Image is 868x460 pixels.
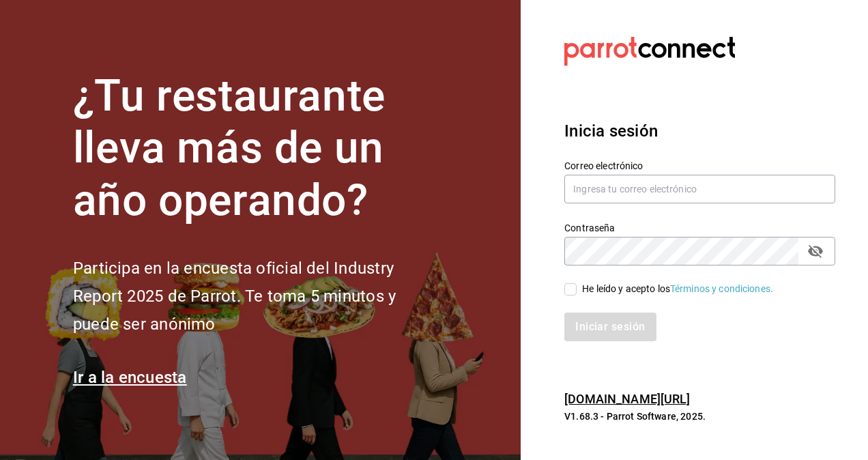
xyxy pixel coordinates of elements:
label: Correo electrónico [564,160,835,170]
h1: ¿Tu restaurante lleva más de un año operando? [73,70,442,227]
label: Contraseña [564,222,835,232]
button: passwordField [804,240,827,263]
h2: Participa en la encuesta oficial del Industry Report 2025 de Parrot. Te toma 5 minutos y puede se... [73,255,442,338]
a: Ir a la encuesta [73,368,187,387]
a: Términos y condiciones. [670,283,773,294]
h3: Inicia sesión [564,119,835,143]
input: Ingresa tu correo electrónico [564,175,835,203]
div: He leído y acepto los [582,282,773,296]
a: [DOMAIN_NAME][URL] [564,392,690,406]
p: V1.68.3 - Parrot Software, 2025. [564,409,835,423]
